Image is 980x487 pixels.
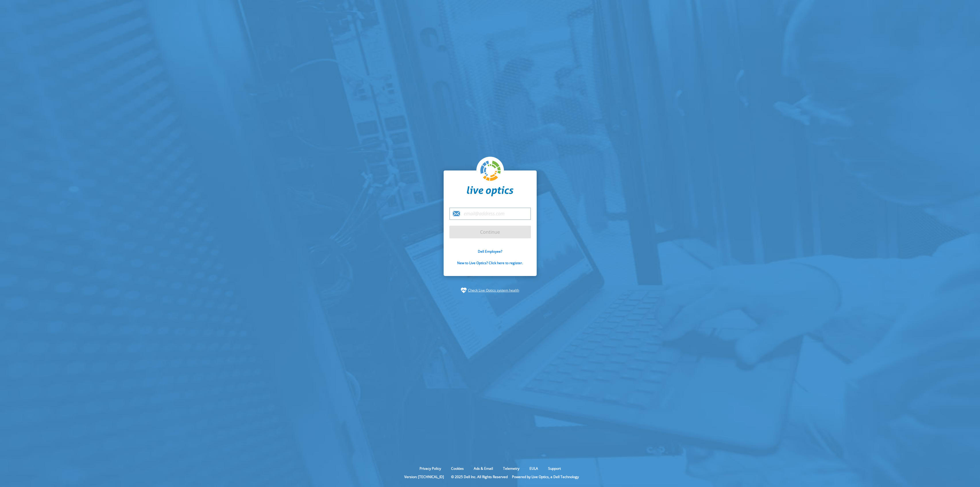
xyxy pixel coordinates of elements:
a: Check Live Optics system health [468,287,519,293]
input: email@address.com [449,208,531,220]
a: EULA [525,466,542,471]
a: Support [544,466,565,471]
a: Privacy Policy [415,466,445,471]
img: liveoptics-word.svg [467,186,513,196]
li: Version: [TECHNICAL_ID] [401,474,447,479]
a: Ads & Email [469,466,497,471]
img: status-check-icon.svg [461,287,467,293]
a: Cookies [447,466,468,471]
img: liveoptics-logo.svg [480,161,501,181]
a: Telemetry [499,466,524,471]
a: New to Live Optics? Click here to register. [457,260,523,265]
a: Dell Employee? [478,249,502,254]
li: Powered by Live Optics, a Dell Technology [512,474,579,479]
li: © 2025 Dell Inc. All Rights Reserved [448,474,511,479]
